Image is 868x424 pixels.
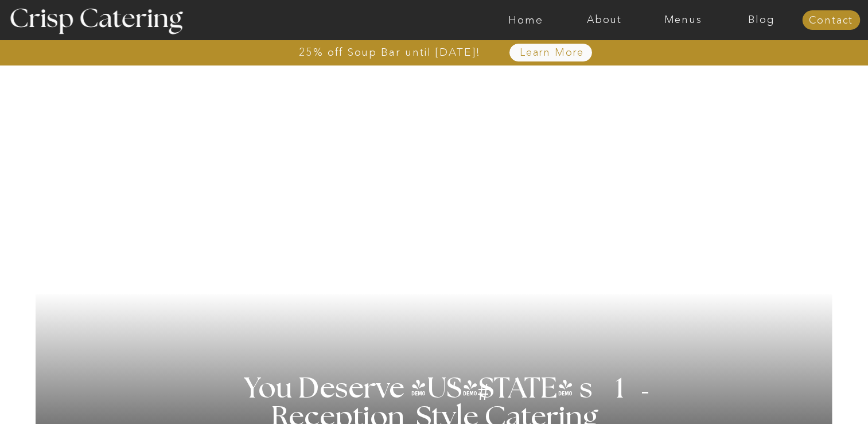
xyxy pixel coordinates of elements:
a: Home [486,14,565,26]
a: Contact [802,15,860,26]
a: Menus [644,14,722,26]
a: About [565,14,644,26]
a: Learn More [493,47,611,59]
a: 25% off Soup Bar until [DATE]! [258,47,522,58]
iframe: podium webchat widget bubble [776,367,868,424]
h3: ' [431,375,478,404]
a: Blog [722,14,801,26]
h3: # [452,381,517,414]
